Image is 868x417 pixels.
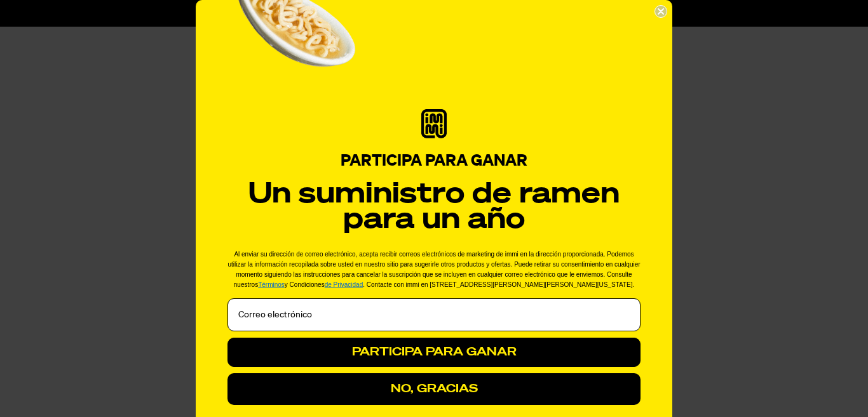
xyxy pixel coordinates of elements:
[227,251,640,288] font: Al enviar su dirección de correo electrónico, acepta recibir correos electrónicos de marketing de...
[352,347,517,358] font: PARTICIPA PARA GANAR
[227,373,641,405] button: NO, GRACIAS
[227,338,641,367] button: PARTICIPA PARA GANAR
[227,298,641,331] input: Correo electrónico
[391,383,478,395] font: NO, GRACIAS
[285,281,325,288] font: y Condiciones
[248,180,620,234] font: Un suministro de ramen para un año
[325,281,363,288] a: de Privacidad
[341,153,527,169] font: PARTICIPA PARA GANAR
[258,281,285,288] a: Términos
[421,109,447,138] img: inmi
[363,281,634,288] font: . Contacte con immi en [STREET_ADDRESS][PERSON_NAME][PERSON_NAME][US_STATE].
[654,5,667,18] button: Cerrar diálogo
